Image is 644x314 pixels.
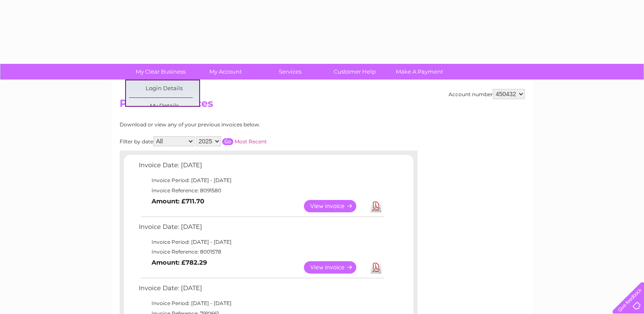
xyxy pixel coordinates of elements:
a: Make A Payment [384,64,455,80]
a: Login Details [129,80,199,97]
td: Invoice Reference: 8091580 [137,186,386,196]
b: Amount: £782.29 [152,259,207,266]
td: Invoice Period: [DATE] - [DATE] [137,298,386,308]
a: My Account [190,64,260,80]
td: Invoice Period: [DATE] - [DATE] [137,237,386,247]
a: My Clear Business [126,64,196,80]
div: Download or view any of your previous invoices below. [120,122,343,128]
td: Invoice Date: [DATE] [137,160,386,175]
a: Download [371,261,381,274]
a: Download [371,200,381,212]
a: Customer Help [320,64,390,80]
a: View [304,200,366,212]
div: Account number [449,89,525,99]
a: Most Recent [235,138,267,145]
a: Services [255,64,325,80]
td: Invoice Period: [DATE] - [DATE] [137,175,386,186]
td: Invoice Reference: 8001578 [137,247,386,257]
a: My Details [129,98,199,115]
div: Filter by date [120,136,343,146]
td: Invoice Date: [DATE] [137,283,386,298]
a: View [304,261,366,274]
h2: Previous Invoices [120,97,525,114]
b: Amount: £711.70 [152,197,204,205]
td: Invoice Date: [DATE] [137,221,386,237]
